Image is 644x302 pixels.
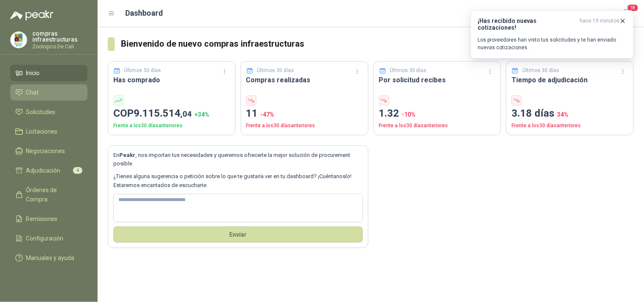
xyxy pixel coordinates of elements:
span: 9.115.514 [134,107,192,119]
p: Últimos 30 días [390,67,427,75]
span: Remisiones [26,214,58,224]
p: Los proveedores han visto tus solicitudes y te han enviado nuevas cotizaciones. [478,36,627,51]
p: Últimos 30 días [523,67,560,75]
span: -10 % [402,111,416,118]
button: Envíar [113,226,363,243]
h3: Compras realizadas [246,75,363,85]
span: Chat [26,88,39,97]
span: Licitaciones [26,127,58,136]
span: Órdenes de Compra [26,185,79,204]
p: Últimos 30 días [257,67,294,75]
a: Adjudicación4 [10,162,87,179]
h3: Tiempo de adjudicación [512,75,628,85]
span: Negociaciones [26,146,65,156]
span: hace 19 minutos [580,17,620,31]
a: Órdenes de Compra [10,182,87,207]
a: Negociaciones [10,143,87,159]
p: COP [113,106,230,122]
span: Configuración [26,234,64,243]
span: 4 [73,167,82,174]
span: ,04 [180,109,192,119]
p: Frente a los 30 días anteriores [512,122,628,130]
span: Adjudicación [26,166,61,175]
p: ¿Tienes alguna sugerencia o petición sobre lo que te gustaría ver en tu dashboard? ¡Cuéntanoslo! ... [113,172,363,190]
span: Manuales y ayuda [26,253,75,263]
a: Licitaciones [10,123,87,140]
p: 1.32 [379,106,496,122]
span: 18 [627,4,639,12]
button: 18 [619,6,634,21]
p: 11 [246,106,363,122]
a: Remisiones [10,211,87,227]
p: 3.18 días [512,106,628,122]
p: Frente a los 30 días anteriores [379,122,496,130]
button: ¡Has recibido nuevas cotizaciones!hace 19 minutos Los proveedores han visto tus solicitudes y te ... [471,10,634,59]
h3: Bienvenido de nuevo compras infraestructuras [121,37,634,50]
p: Últimos 30 días [124,67,161,75]
a: Solicitudes [10,104,87,120]
a: Chat [10,84,87,101]
span: 34 % [557,111,568,118]
span: Solicitudes [26,107,56,117]
b: Peakr [119,152,135,158]
p: Frente a los 30 días anteriores [113,122,230,130]
a: Configuración [10,230,87,246]
h3: Por solicitud recibes [379,75,496,85]
span: -47 % [261,111,275,118]
h3: Has comprado [113,75,230,85]
span: + 34 % [194,111,209,118]
p: compras infraestructuras [32,31,87,42]
p: En , nos importan tus necesidades y queremos ofrecerte la mejor solución de procurement posible. [113,151,363,168]
h3: ¡Has recibido nuevas cotizaciones! [478,17,577,31]
span: Inicio [26,68,40,78]
h1: Dashboard [126,7,163,19]
a: Inicio [10,65,87,81]
img: Logo peakr [10,10,53,20]
a: Manuales y ayuda [10,250,87,266]
img: Company Logo [11,32,27,48]
p: Zoologico De Cali [32,44,87,49]
p: Frente a los 30 días anteriores [246,122,363,130]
